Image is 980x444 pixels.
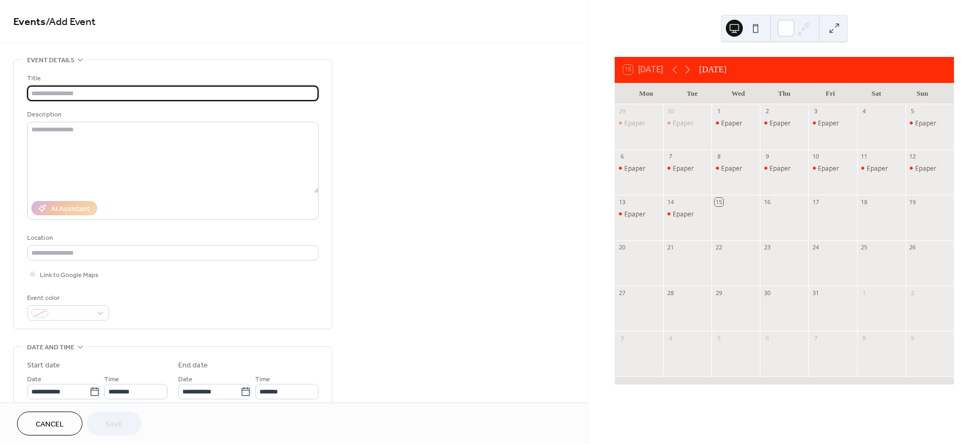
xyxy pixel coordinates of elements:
div: 4 [860,107,868,115]
div: 30 [666,107,674,115]
div: Epaper [673,164,694,173]
div: Mon [623,83,669,104]
div: 1 [860,289,868,297]
div: Sat [853,83,900,104]
div: Epaper [663,210,711,219]
div: 22 [715,244,723,252]
div: 5 [909,107,917,115]
div: Epaper [721,164,742,173]
div: 10 [811,153,819,161]
span: Time [255,374,270,385]
div: 31 [811,289,819,297]
div: 3 [618,334,626,342]
span: Date and time [27,342,74,353]
div: Epaper [808,119,857,128]
div: Epaper [760,164,808,173]
div: 11 [860,153,868,161]
div: 16 [763,198,771,206]
div: Location [27,232,316,244]
div: Epaper [915,119,936,128]
div: Sun [899,83,945,104]
div: 8 [715,153,723,161]
div: 7 [666,153,674,161]
div: 20 [618,244,626,252]
span: Event details [27,55,74,66]
div: Epaper [906,164,954,173]
div: 30 [763,289,771,297]
div: 6 [763,334,771,342]
span: Time [104,374,119,385]
div: Epaper [818,119,839,128]
div: Start date [27,360,60,371]
div: 9 [763,153,771,161]
div: Epaper [624,164,646,173]
div: Epaper [624,119,646,128]
div: 3 [811,107,819,115]
div: 13 [618,198,626,206]
div: Epaper [760,119,808,128]
button: Cancel [17,412,82,435]
div: 14 [666,198,674,206]
div: 28 [666,289,674,297]
div: 26 [909,244,917,252]
div: Epaper [721,119,742,128]
div: Epaper [615,210,663,219]
div: 9 [909,334,917,342]
div: Wed [715,83,761,104]
div: Epaper [615,119,663,128]
div: Epaper [711,164,760,173]
div: Epaper [663,119,711,128]
div: 6 [618,153,626,161]
div: [DATE] [699,63,727,76]
div: Epaper [915,164,936,173]
div: Tue [669,83,715,104]
div: Epaper [808,164,857,173]
div: Epaper [673,119,694,128]
div: 12 [909,153,917,161]
div: Epaper [663,164,711,173]
div: Epaper [769,164,791,173]
div: 25 [860,244,868,252]
span: Date [178,374,192,385]
div: 15 [715,198,723,206]
div: Epaper [615,164,663,173]
div: 21 [666,244,674,252]
div: Epaper [711,119,760,128]
div: 29 [618,107,626,115]
span: Date [27,374,41,385]
div: Title [27,73,316,84]
span: Cancel [36,419,64,430]
div: 29 [715,289,723,297]
div: 23 [763,244,771,252]
div: 5 [715,334,723,342]
div: 2 [763,107,771,115]
div: Epaper [673,210,694,219]
div: End date [178,360,208,371]
div: 19 [909,198,917,206]
div: Epaper [857,164,906,173]
span: / Add Event [46,12,96,32]
div: 17 [811,198,819,206]
a: Events [13,12,46,32]
div: 24 [811,244,819,252]
span: Link to Google Maps [40,270,98,281]
div: Epaper [818,164,839,173]
div: Epaper [624,210,646,219]
div: Epaper [769,119,791,128]
div: Epaper [867,164,888,173]
div: 8 [860,334,868,342]
div: 7 [811,334,819,342]
div: Event color [27,292,107,304]
div: Description [27,109,316,120]
div: Epaper [906,119,954,128]
div: 1 [715,107,723,115]
div: Thu [761,83,808,104]
div: 4 [666,334,674,342]
div: 27 [618,289,626,297]
div: Fri [807,83,853,104]
div: 18 [860,198,868,206]
div: 2 [909,289,917,297]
